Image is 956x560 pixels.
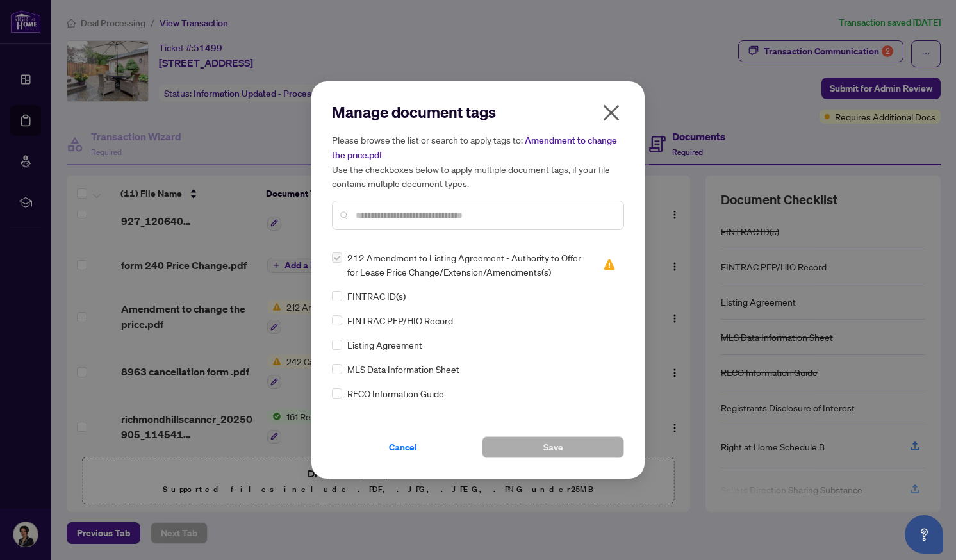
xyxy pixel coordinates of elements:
[601,103,622,123] span: close
[347,386,444,400] span: RECO Information Guide
[347,362,459,376] span: MLS Data Information Sheet
[347,251,588,279] span: 212 Amendment to Listing Agreement - Authority to Offer for Lease Price Change/Extension/Amendmen...
[347,289,406,303] span: FINTRAC ID(s)
[332,102,624,122] h2: Manage document tags
[332,133,624,190] h5: Please browse the list or search to apply tags to: Use the checkboxes below to apply multiple doc...
[603,258,616,271] span: Needs Work
[905,515,943,554] button: Open asap
[332,436,474,458] button: Cancel
[347,313,453,327] span: FINTRAC PEP/HIO Record
[482,436,624,458] button: Save
[603,258,616,271] img: status
[347,338,422,352] span: Listing Agreement
[389,437,417,457] span: Cancel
